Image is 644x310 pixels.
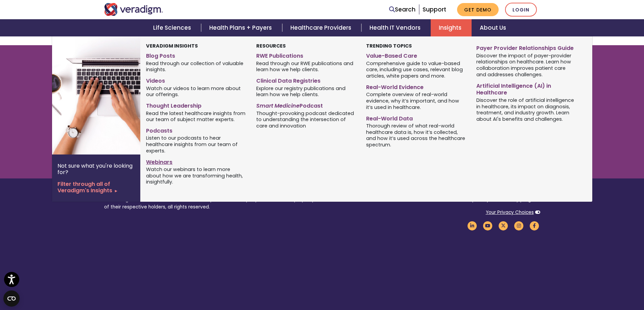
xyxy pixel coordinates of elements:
[498,223,509,229] a: Veradigm Twitter Link
[146,156,246,166] a: Webinars
[256,75,356,85] a: Clinical Data Registries
[282,19,361,36] a: Healthcare Providers
[146,43,198,49] strong: Veradigm Insights
[476,42,576,52] a: Payer Provider Relationships Guide
[256,110,356,129] span: Thought-provoking podcast dedicated to understanding the intersection of care and innovation
[146,166,246,185] span: Watch our webinars to learn more about how we are transforming health, insightfully.
[476,80,576,97] a: Artificial Intelligence (AI) in Healthcare
[389,5,415,14] a: Search
[514,261,636,302] iframe: Drift Chat Widget
[472,19,514,36] a: About Us
[146,100,246,110] a: Thought Leadership
[366,113,466,122] a: Real-World Data
[505,3,537,17] a: Login
[361,19,431,36] a: Health IT Vendors
[366,91,466,111] span: Complete overview of real-world evidence, why it’s important, and how it’s used in healthcare.
[366,60,466,79] span: Comprehensive guide to value-based care, including use cases, relevant blog articles, white paper...
[476,96,576,122] span: Discover the role of artificial intelligence in healthcare, its impact on diagnosis, treatment, a...
[256,43,286,49] strong: Resources
[457,3,499,16] a: Get Demo
[52,36,161,154] img: Two hands typing on a laptop
[366,43,412,49] strong: Trending Topics
[3,290,20,307] button: Open CMP widget
[513,223,525,229] a: Veradigm Instagram Link
[366,122,466,148] span: Thorough review of what real-world healthcare data is, how it’s collected, and how it’s used acro...
[146,135,246,154] span: Listen to our podcasts to hear healthcare insights from our team of experts.
[146,50,246,60] a: Blog Posts
[145,19,201,36] a: Life Sciences
[256,50,356,60] a: RWE Publications
[256,100,356,110] a: Smart MedicinePodcast
[146,125,246,135] a: Podcasts
[256,85,356,98] span: Explore our registry publications and learn how we help clients.
[467,223,478,229] a: Veradigm LinkedIn Link
[366,81,466,91] a: Real-World Evidence
[57,163,135,175] p: Not sure what you're looking for?
[146,75,246,85] a: Videos
[104,3,163,16] img: Veradigm logo
[146,110,246,123] span: Read the latest healthcare insights from our team of subject matter experts.
[423,5,446,13] a: Support
[146,60,246,73] span: Read through our collection of valuable insights.
[482,223,494,229] a: Veradigm YouTube Link
[472,196,540,203] a: privacy and security program
[256,102,300,110] em: Smart Medicine
[57,181,135,194] a: Filter through all of Veradigm's Insights
[366,50,466,60] a: Value-Based Care
[146,85,246,98] span: Watch our videos to learn more about our offerings.
[431,19,472,36] a: Insights
[201,19,282,36] a: Health Plans + Payers
[476,52,576,78] span: Discover the impact of payer-provider relationships on healthcare. Learn how collaboration improv...
[256,60,356,73] span: Read through our RWE publications and learn how we help clients.
[486,209,534,216] a: Your Privacy Choices
[529,223,540,229] a: Veradigm Facebook Link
